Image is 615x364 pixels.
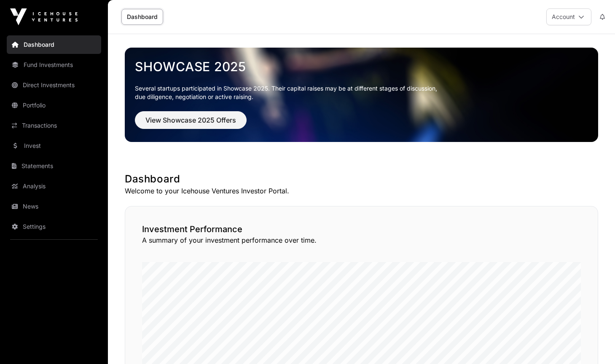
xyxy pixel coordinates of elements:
[135,84,588,101] p: Several startups participated in Showcase 2025. Their capital raises may be at different stages o...
[7,76,101,94] a: Direct Investments
[7,217,101,236] a: Settings
[135,59,588,74] a: Showcase 2025
[7,56,101,74] a: Fund Investments
[10,8,78,25] img: Icehouse Ventures Logo
[125,186,598,196] p: Welcome to your Icehouse Ventures Investor Portal.
[125,48,598,142] img: Showcase 2025
[7,96,101,115] a: Portfolio
[135,111,247,129] button: View Showcase 2025 Offers
[145,115,236,125] span: View Showcase 2025 Offers
[7,116,101,135] a: Transactions
[125,172,598,186] h1: Dashboard
[7,177,101,195] a: Analysis
[135,120,247,128] a: View Showcase 2025 Offers
[7,35,101,54] a: Dashboard
[7,157,101,175] a: Statements
[142,223,581,235] h2: Investment Performance
[546,8,591,25] button: Account
[7,197,101,216] a: News
[142,235,581,245] p: A summary of your investment performance over time.
[7,136,101,155] a: Invest
[121,9,163,25] a: Dashboard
